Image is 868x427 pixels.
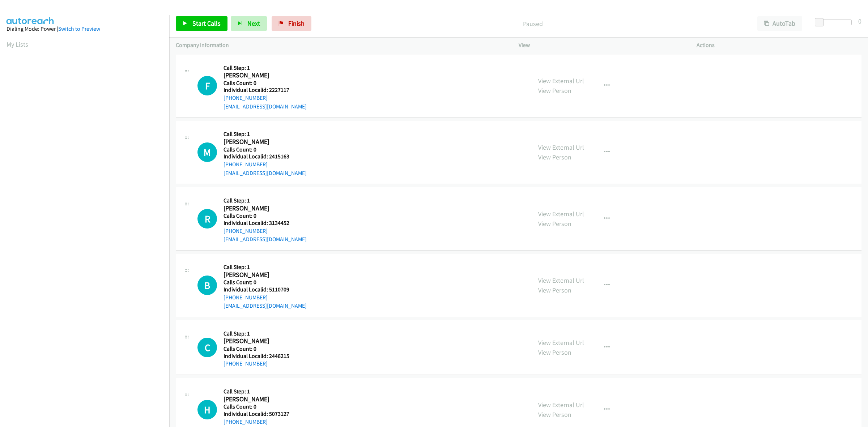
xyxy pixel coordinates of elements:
a: Start Calls [176,16,227,31]
h5: Individual Localid: 5073127 [224,410,307,418]
a: View External Url [538,338,584,347]
h2: [PERSON_NAME] [224,395,297,403]
div: Dialing Mode: Power | [7,25,163,33]
h5: Individual Localid: 5110709 [224,286,307,293]
a: View External Url [538,210,584,218]
a: [PHONE_NUMBER] [224,94,268,101]
h5: Call Step: 1 [224,388,307,395]
h5: Call Step: 1 [224,197,307,204]
a: View External Url [538,276,584,285]
div: The call is yet to be attempted [197,76,217,95]
h5: Calls Count: 0 [224,212,307,219]
a: View External Url [538,143,584,151]
div: The call is yet to be attempted [197,276,217,295]
span: Finish [288,19,305,27]
h2: [PERSON_NAME] [224,204,297,213]
a: [EMAIL_ADDRESS][DOMAIN_NAME] [224,170,307,176]
h1: B [197,276,217,295]
a: View External Url [538,77,584,85]
p: View [519,41,684,50]
h2: [PERSON_NAME] [224,71,297,80]
iframe: Dialpad [7,56,169,399]
h5: Individual Localid: 3134452 [224,219,307,227]
a: Switch to Preview [58,25,100,32]
a: View Person [538,410,571,419]
div: The call is yet to be attempted [197,338,217,357]
div: The call is yet to be attempted [197,400,217,419]
h1: C [197,338,217,357]
h5: Individual Localid: 2227117 [224,86,307,94]
div: Delay between calls (in seconds) [818,20,852,25]
span: Next [247,19,260,27]
a: [PHONE_NUMBER] [224,161,268,168]
h5: Calls Count: 0 [224,146,307,153]
h1: H [197,400,217,419]
h5: Calls Count: 0 [224,80,307,87]
a: [PHONE_NUMBER] [224,360,268,367]
h5: Call Step: 1 [224,131,307,138]
a: [PHONE_NUMBER] [224,418,268,425]
a: My Lists [7,40,28,48]
h2: [PERSON_NAME] [224,138,297,146]
a: [EMAIL_ADDRESS][DOMAIN_NAME] [224,302,307,309]
h5: Individual Localid: 2446215 [224,353,297,360]
h1: M [197,142,217,162]
a: [PHONE_NUMBER] [224,294,268,301]
a: [EMAIL_ADDRESS][DOMAIN_NAME] [224,103,307,110]
h5: Calls Count: 0 [224,345,297,353]
a: View Person [538,86,571,95]
p: Actions [697,41,861,50]
div: The call is yet to be attempted [197,142,217,162]
h1: F [197,76,217,95]
div: 0 [858,16,861,26]
h5: Individual Localid: 2415163 [224,153,307,160]
p: Paused [321,19,744,29]
a: [PHONE_NUMBER] [224,227,268,234]
h5: Call Step: 1 [224,64,307,72]
a: Finish [272,16,311,31]
h5: Call Step: 1 [224,264,307,271]
a: View Person [538,153,571,161]
button: Next [231,16,267,31]
a: [EMAIL_ADDRESS][DOMAIN_NAME] [224,236,307,243]
h2: [PERSON_NAME] [224,337,297,345]
h2: [PERSON_NAME] [224,271,297,279]
h5: Call Step: 1 [224,330,297,337]
a: View Person [538,348,571,356]
h5: Calls Count: 0 [224,279,307,286]
h5: Calls Count: 0 [224,403,307,410]
span: Start Calls [192,19,221,27]
a: View External Url [538,401,584,409]
button: AutoTab [757,16,802,31]
a: View Person [538,219,571,228]
h1: R [197,209,217,229]
div: The call is yet to be attempted [197,209,217,229]
p: Company Information [176,41,506,50]
a: View Person [538,286,571,294]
